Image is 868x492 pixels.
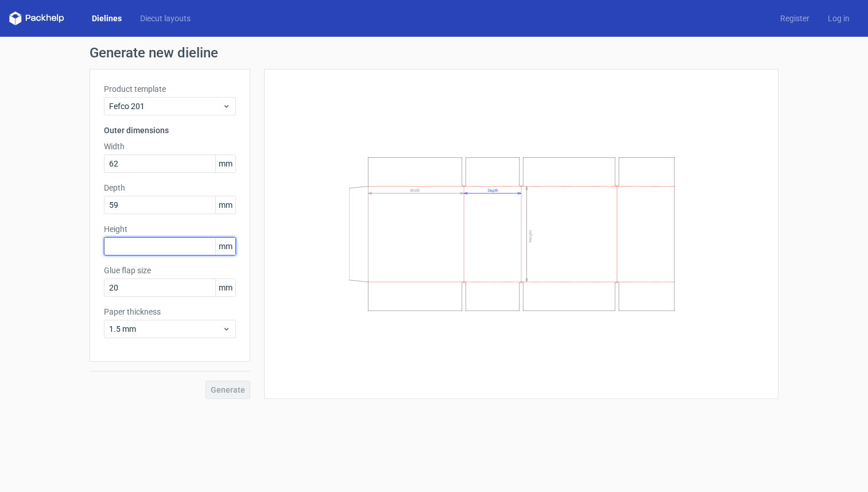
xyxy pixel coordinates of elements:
span: mm [215,279,235,296]
label: Depth [104,182,236,193]
a: Log in [819,13,859,24]
span: mm [215,155,235,172]
label: Width [104,141,236,152]
h3: Outer dimensions [104,125,236,136]
label: Glue flap size [104,265,236,276]
label: Product template [104,83,236,95]
span: mm [215,196,235,214]
a: Diecut layouts [131,13,200,24]
text: Width [410,188,420,193]
span: 1.5 mm [109,323,222,335]
h1: Generate new dieline [90,46,778,60]
label: Paper thickness [104,306,236,317]
a: Dielines [83,13,131,24]
label: Height [104,223,236,235]
span: mm [215,238,235,255]
text: Height [528,230,533,242]
text: Depth [488,188,498,193]
a: Register [771,13,819,24]
span: Fefco 201 [109,100,222,112]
